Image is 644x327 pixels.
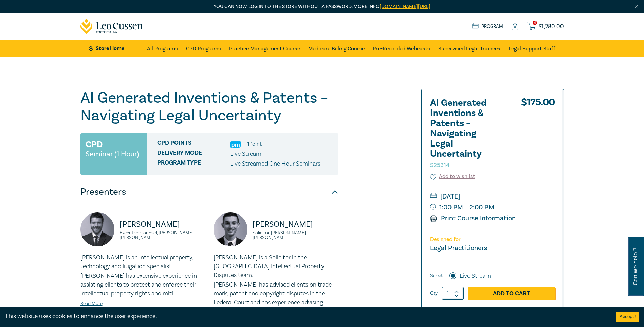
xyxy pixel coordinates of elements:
img: https://s3.ap-southeast-2.amazonaws.com/leo-cussen-store-production-content/Contacts/Byron%20Turn... [214,212,247,246]
div: This website uses cookies to enhance the user experience. [5,312,606,321]
a: CPD Programs [186,40,221,57]
img: Practice Management & Business Skills [230,141,241,148]
button: Presenters [80,182,338,202]
h1: AI Generated Inventions & Patents – Navigating Legal Uncertainty [80,89,338,124]
p: You can now log in to the store without a password. More info [80,3,564,11]
p: [PERSON_NAME] has advised clients on trade mark, patent and copyright disputes in the Federal Cou... [214,280,338,307]
span: CPD Points [157,140,230,149]
small: Legal Practitioners [430,244,487,253]
small: Solicitor, [PERSON_NAME] [PERSON_NAME] [253,230,338,240]
button: Accept cookies [616,312,639,322]
label: Live Stream [460,272,491,280]
a: Medicare Billing Course [308,40,365,57]
small: S25314 [430,161,450,169]
span: 4 [533,21,537,25]
p: [PERSON_NAME] has extensive experience in assisting clients to protect and enforce their intellec... [80,272,205,298]
h2: AI Generated Inventions & Patents – Navigating Legal Uncertainty [430,98,505,169]
p: [PERSON_NAME] is a Solicitor in the [GEOGRAPHIC_DATA] Intellectual Property Disputes team. [214,253,338,280]
a: Practice Management Course [229,40,300,57]
p: [PERSON_NAME] [253,219,338,230]
small: Executive Counsel, [PERSON_NAME] [PERSON_NAME] [119,230,205,240]
span: Delivery Mode [157,150,230,158]
span: Live Stream [230,150,261,158]
li: 1 Point [247,140,262,149]
img: https://s3.ap-southeast-2.amazonaws.com/leo-cussen-store-production-content/Contacts/Aaron%20Hayw... [80,212,114,246]
a: Supervised Legal Trainees [438,40,500,57]
a: All Programs [147,40,178,57]
p: [PERSON_NAME] is an intellectual property, technology and litigation specialist. [80,253,205,271]
small: 1:00 PM - 2:00 PM [430,202,555,213]
small: [DATE] [430,191,555,202]
input: 1 [442,287,464,300]
a: Store Home [89,45,136,52]
button: Add to wishlist [430,173,475,180]
a: [DOMAIN_NAME][URL] [380,3,430,10]
a: Add to Cart [468,287,555,300]
a: Print Course Information [430,214,516,223]
label: Qty [430,290,438,297]
span: $ 1,280.00 [538,23,564,30]
a: Legal Support Staff [509,40,555,57]
p: [PERSON_NAME] [119,219,205,230]
a: Read More [80,300,103,307]
a: Pre-Recorded Webcasts [373,40,430,57]
img: Close [634,4,640,10]
span: Can we help ? [632,241,639,292]
a: Program [472,23,503,30]
span: Select: [430,272,444,279]
div: $ 175.00 [521,98,555,173]
h3: CPD [86,138,103,151]
p: Designed for [430,236,555,243]
p: Live Streamed One Hour Seminars [230,159,320,168]
span: Program type [157,159,230,168]
small: Seminar (1 Hour) [86,151,139,157]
